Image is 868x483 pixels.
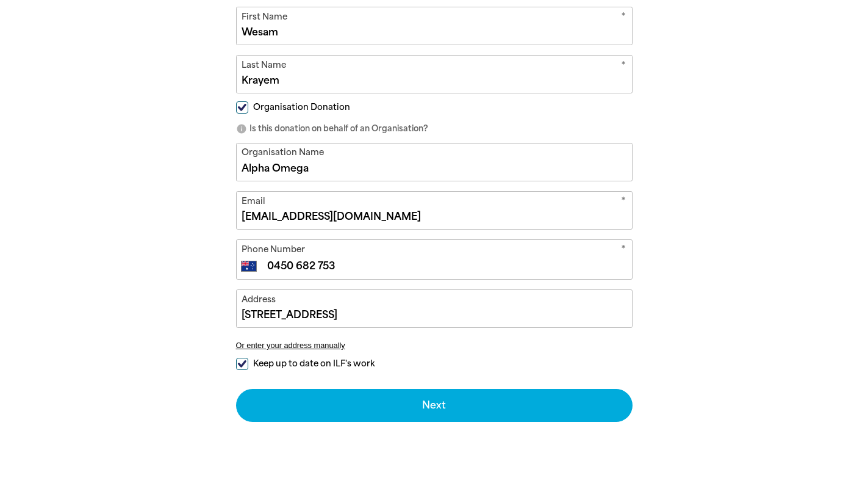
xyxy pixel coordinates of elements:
span: Organisation Donation [253,101,350,113]
i: Required [621,243,626,258]
p: Is this donation on behalf of an Organisation? [236,123,633,135]
input: Keep up to date on ILF's work [236,358,248,370]
input: Organisation Donation [236,101,248,114]
span: Keep up to date on ILF's work [253,358,375,369]
i: info [236,123,247,134]
button: Next [236,389,633,422]
button: Or enter your address manually [236,341,633,350]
